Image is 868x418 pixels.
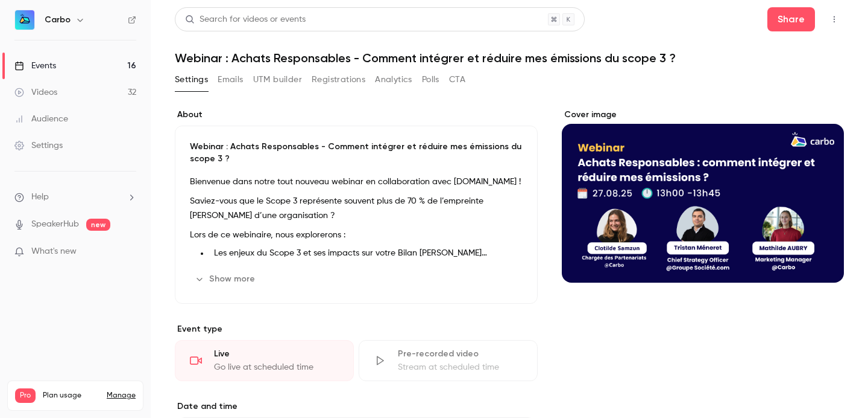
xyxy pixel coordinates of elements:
button: Polls [422,70,439,89]
p: Bienvenue dans notre tout nouveau webinar en collaboration avec [DOMAIN_NAME] ! [190,175,523,189]
a: SpeakerHub [31,218,79,231]
li: Les enjeux du Scope 3 et ses impacts sur votre Bilan [PERSON_NAME] [209,247,523,260]
div: Pre-recorded videoStream at scheduled time [359,340,538,381]
div: Settings [14,140,63,152]
span: Help [31,191,49,204]
span: Pro [15,388,36,403]
button: Show more [190,269,262,289]
span: Plan usage [43,391,99,400]
p: Webinar : Achats Responsables - Comment intégrer et réduire mes émissions du scope 3 ? [190,141,523,165]
button: UTM builder [253,70,302,89]
div: Live [214,348,339,360]
label: Date and time [175,400,538,413]
button: Share [767,7,815,31]
span: new [86,219,110,231]
a: Manage [107,391,136,400]
div: LiveGo live at scheduled time [175,340,354,381]
div: Go live at scheduled time [214,361,339,373]
div: Stream at scheduled time [398,361,523,373]
div: Audience [14,113,68,125]
p: Event type [175,323,538,335]
section: Cover image [562,109,844,283]
div: Videos [14,86,57,98]
h1: Webinar : Achats Responsables - Comment intégrer et réduire mes émissions du scope 3 ? [175,51,844,65]
img: Carbo [15,10,34,30]
label: Cover image [562,109,844,121]
span: What's new [31,245,77,258]
button: Registrations [312,70,365,89]
button: Emails [218,70,243,89]
div: Pre-recorded video [398,348,523,360]
button: CTA [449,70,465,89]
label: About [175,109,538,121]
p: Lors de ce webinaire, nous explorerons : [190,228,523,242]
li: help-dropdown-opener [14,191,136,204]
button: Settings [175,70,208,89]
div: Search for videos or events [185,13,306,26]
h6: Carbo [45,14,71,26]
button: Analytics [375,70,412,89]
p: Saviez-vous que le Scope 3 représente souvent plus de 70 % de l’empreinte [PERSON_NAME] d’une org... [190,194,523,223]
div: Events [14,60,56,72]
